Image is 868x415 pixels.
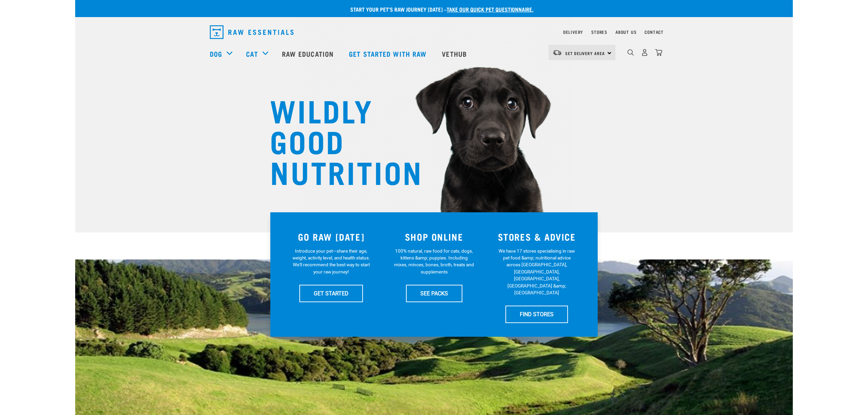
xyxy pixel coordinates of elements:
img: home-icon@2x.png [655,49,662,56]
a: Contact [645,31,664,33]
img: user.png [641,49,648,56]
img: Raw Essentials Logo [210,25,294,39]
a: SEE PACKS [406,285,462,302]
a: FIND STORES [505,306,568,323]
h3: GO RAW [DATE] [284,231,379,242]
p: Start your pet’s raw journey [DATE] – [80,5,798,13]
a: GET STARTED [299,285,363,302]
p: Introduce your pet—share their age, weight, activity level, and health status. We'll recommend th... [291,247,371,276]
a: take our quick pet questionnaire. [447,8,533,11]
a: Delivery [563,31,583,33]
h3: STORES & ADVICE [489,231,584,242]
h3: SHOP ONLINE [387,231,482,242]
a: Raw Education [275,40,342,67]
a: Cat [246,49,258,59]
p: We have 17 stores specialising in raw pet food &amp; nutritional advice across [GEOGRAPHIC_DATA],... [497,247,577,296]
a: Dog [210,49,222,59]
a: Vethub [435,40,475,67]
nav: dropdown navigation [75,40,793,67]
img: van-moving.png [553,50,562,56]
a: About Us [615,31,636,33]
a: Get started with Raw [342,40,435,67]
nav: dropdown navigation [204,23,664,42]
h1: WILDLY GOOD NUTRITION [270,94,407,186]
p: 100% natural, raw food for cats, dogs, kittens &amp; puppies. Including mixes, minces, bones, bro... [394,247,474,276]
a: Stores [591,31,607,33]
img: home-icon-1@2x.png [627,49,634,56]
span: Set Delivery Area [565,52,605,54]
